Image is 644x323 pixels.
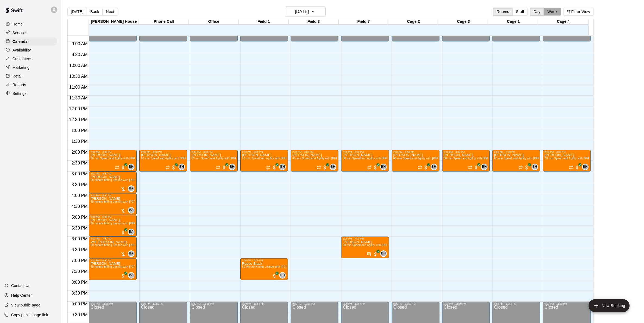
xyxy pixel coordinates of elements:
span: Bryan Anderson [130,229,134,235]
span: 10:00 AM [68,63,89,68]
span: BH [432,164,436,170]
span: Bailey Hodges [584,164,589,170]
span: All customers have paid [373,251,378,257]
div: 7:00 PM – 8:00 PM: Reece Black [240,258,288,280]
span: 3:00 PM [70,172,89,176]
span: Bailey Hodges [130,164,134,170]
span: 9:00 AM [70,41,89,46]
div: 2:00 PM – 3:00 PM: 60 min Speed and Agility with Bailey Hodges [492,150,540,172]
span: 9:30 PM [70,312,89,317]
div: 3:00 PM – 4:00 PM: Finn GILLESPIE [89,172,137,193]
span: Recurring event [165,165,170,170]
div: [PERSON_NAME] House [89,19,139,24]
div: Bryan Anderson [128,250,134,257]
div: 9:00 PM – 11:59 PM [393,302,438,305]
span: 6:30 PM [70,247,89,252]
span: Recurring event [519,165,523,170]
div: Bailey Hodges [330,164,336,170]
button: Next [102,8,118,16]
span: 60 minute hitting Lesson with [PERSON_NAME] [90,179,152,182]
button: Back [87,8,103,16]
a: Retail [4,72,57,80]
div: 7:00 PM – 8:00 PM [242,259,287,262]
a: Calendar [4,37,57,46]
span: 1:30 PM [70,139,89,144]
div: 2:00 PM – 3:00 PM: 60 min Speed and Agility with Bailey Hodges [392,150,439,172]
div: Bailey Hodges [279,272,286,279]
div: Bailey Hodges [380,250,387,257]
div: 9:00 PM – 11:59 PM [292,302,337,305]
span: BH [280,273,285,278]
div: 2:00 PM – 3:00 PM: 60 min Speed and Agility with Bailey Hodges [543,150,591,172]
span: 60 Minute Hitting Lesson with [PERSON_NAME] [242,265,304,268]
div: Availability [4,46,57,54]
span: Recurring event [216,165,220,170]
div: Bailey Hodges [279,164,286,170]
span: Recurring event [468,165,472,170]
span: 4:30 PM [70,204,89,209]
span: Recurring event [367,165,372,170]
div: Home [4,20,57,28]
span: 8:30 PM [70,291,89,295]
a: Marketing [4,63,57,72]
div: 2:00 PM – 3:00 PM [90,151,135,153]
button: Week [544,8,561,16]
div: 9:00 PM – 11:59 PM [444,302,488,305]
span: 3:30 PM [70,182,89,187]
span: Bryan Anderson [130,185,134,192]
div: 2:00 PM – 3:00 PM [444,151,488,153]
button: Staff [513,8,528,16]
div: Bailey Hodges [582,164,589,170]
div: 7:00 PM – 8:00 PM [90,259,135,262]
div: Cage 1 [488,19,538,24]
span: BH [381,164,386,170]
span: Bailey Hodges [483,164,488,170]
p: Marketing [12,65,30,70]
p: Customers [12,56,31,62]
span: Bailey Hodges [382,164,387,170]
a: Settings [4,89,57,98]
span: Recurring event [317,165,321,170]
div: Bailey Hodges [229,164,235,170]
span: 60 minute hitting Lesson with [PERSON_NAME] [90,222,152,225]
div: Bailey Hodges [481,164,488,170]
a: Customers [4,55,57,63]
div: 2:00 PM – 3:00 PM [343,151,387,153]
div: 9:00 PM – 11:59 PM [242,302,287,305]
span: All customers have paid [423,165,429,170]
button: Rooms [493,8,513,16]
span: 60 min Speed and Agility with [PERSON_NAME] [393,157,456,160]
div: 6:00 PM – 7:00 PM: Will Spotts [89,237,137,258]
span: 7:00 PM [70,258,89,263]
div: 2:00 PM – 3:00 PM: 60 min Speed and Agility with Bailey Hodges [89,150,137,172]
p: Availability [12,47,31,53]
div: 5:00 PM – 6:00 PM: Aaron Bookstaver [89,215,137,237]
span: BA [129,208,134,213]
p: Help Center [11,293,32,298]
svg: Has notes [367,252,371,256]
span: All customers have paid [272,273,277,279]
p: Calendar [12,39,29,44]
span: 9:30 AM [70,52,89,57]
div: 2:00 PM – 3:00 PM: 60 min Speed and Agility with Bailey Hodges [190,150,238,172]
span: BH [381,251,386,256]
div: 9:00 PM – 11:59 PM [90,302,135,305]
span: 1:00 PM [70,128,89,133]
div: 2:00 PM – 3:00 PM: 60 min Speed and Agility with Bailey Hodges [240,150,288,172]
div: 9:00 PM – 11:59 PM [545,302,589,305]
span: All customers have paid [120,273,126,279]
div: Bailey Hodges [532,164,538,170]
span: Bailey Hodges [433,164,437,170]
span: Bailey Hodges [534,164,538,170]
div: 2:00 PM – 3:00 PM: 60 min Speed and Agility with Bailey Hodges [139,150,187,172]
span: BA [129,229,134,235]
span: BH [482,164,487,170]
span: 60 min Speed and Agility with [PERSON_NAME] [141,157,203,160]
span: 60 min Speed and Agility with [PERSON_NAME] [494,157,557,160]
div: Bailey Hodges [178,164,185,170]
div: 9:00 PM – 11:59 PM [141,302,186,305]
span: 4:00 PM [70,193,89,198]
